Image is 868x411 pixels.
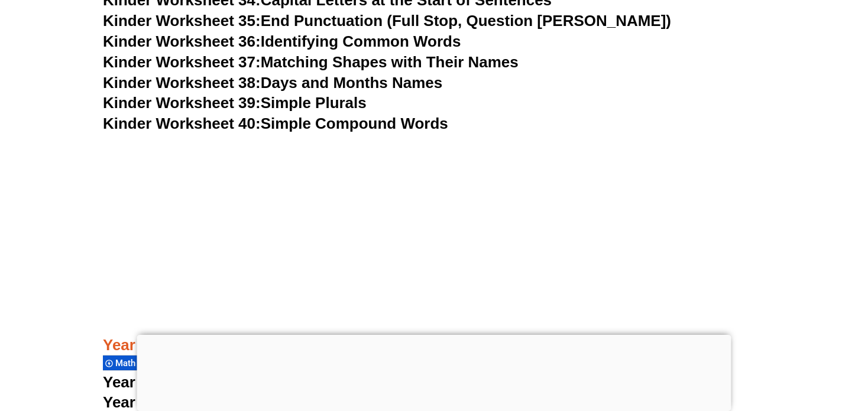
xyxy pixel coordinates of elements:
span: Kinder Worksheet 39: [103,94,261,112]
iframe: Chat Widget [809,354,868,411]
a: Year 1 Comprehension Worksheet 2: Trip to [GEOGRAPHIC_DATA] [103,393,590,411]
a: Year 1 Comprehension Worksheet 1: Dinosaur's diary [103,373,494,391]
span: Math tutoring [115,358,173,368]
a: Kinder Worksheet 37:Matching Shapes with Their Names [103,53,519,71]
span: Kinder Worksheet 35: [103,12,261,30]
a: Kinder Worksheet 40:Simple Compound Words [103,115,448,132]
a: Kinder Worksheet 35:End Punctuation (Full Stop, Question [PERSON_NAME]) [103,12,671,30]
div: Math tutoring [103,355,171,371]
iframe: Advertisement [137,335,731,408]
span: Kinder Worksheet 38: [103,74,261,92]
a: Kinder Worksheet 38:Days and Months Names [103,74,442,92]
span: Kinder Worksheet 40: [103,115,261,132]
iframe: Advertisement [103,135,765,305]
span: Kinder Worksheet 36: [103,32,261,50]
h3: Year 1 English Worksheets [103,335,765,355]
a: Kinder Worksheet 39:Simple Plurals [103,94,367,112]
span: Kinder Worksheet 37: [103,53,261,71]
a: Kinder Worksheet 36:Identifying Common Words [103,32,461,50]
